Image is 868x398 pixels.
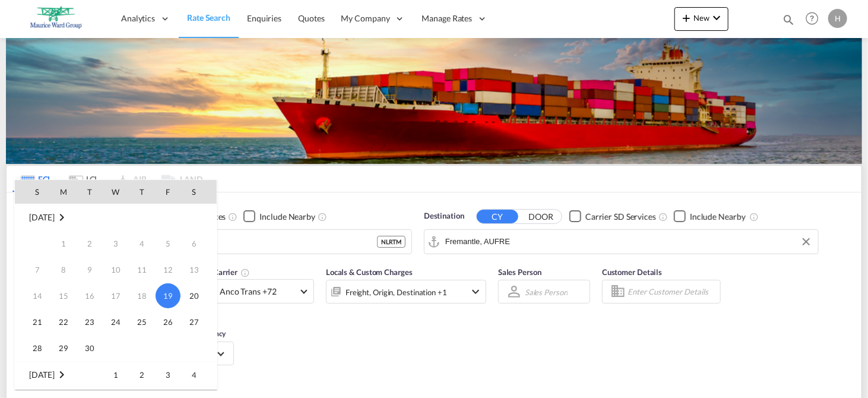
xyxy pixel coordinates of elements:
span: 19 [156,283,180,308]
td: Monday September 22 2025 [50,309,77,335]
span: 20 [182,284,206,308]
th: S [15,180,50,204]
td: Saturday October 4 2025 [181,362,217,388]
tr: Week 5 [15,335,217,362]
span: [DATE] [29,369,55,380]
td: Sunday September 21 2025 [15,309,50,335]
td: Tuesday September 16 2025 [77,283,103,309]
tr: Week 1 [15,230,217,257]
th: T [77,180,103,204]
td: Sunday September 28 2025 [15,335,50,362]
td: Thursday September 4 2025 [129,230,155,257]
th: S [181,180,217,204]
td: Tuesday September 2 2025 [77,230,103,257]
span: 26 [156,310,180,334]
span: 24 [104,310,128,334]
tr: Week undefined [15,204,217,231]
td: Monday September 1 2025 [50,230,77,257]
span: 21 [26,310,49,334]
td: Wednesday September 10 2025 [103,257,129,283]
td: Monday September 15 2025 [50,283,77,309]
tr: Week 4 [15,309,217,335]
td: Wednesday September 24 2025 [103,309,129,335]
td: Monday September 8 2025 [50,257,77,283]
td: Thursday September 25 2025 [129,309,155,335]
td: Friday September 26 2025 [155,309,181,335]
span: 2 [130,363,154,387]
td: Sunday September 7 2025 [15,257,50,283]
span: 23 [78,310,102,334]
td: Saturday September 20 2025 [181,283,217,309]
td: Friday September 5 2025 [155,230,181,257]
td: Friday September 12 2025 [155,257,181,283]
td: Tuesday September 9 2025 [77,257,103,283]
th: W [103,180,129,204]
span: 29 [52,336,75,360]
span: 1 [104,363,128,387]
td: Sunday September 14 2025 [15,283,50,309]
td: Friday October 3 2025 [155,362,181,388]
md-calendar: Calendar [15,180,217,389]
td: Wednesday September 3 2025 [103,230,129,257]
span: 22 [52,310,75,334]
td: Saturday September 6 2025 [181,230,217,257]
tr: Week 1 [15,362,217,388]
span: 25 [130,310,154,334]
td: Tuesday September 30 2025 [77,335,103,362]
td: Monday September 29 2025 [50,335,77,362]
span: [DATE] [29,212,55,222]
td: Thursday October 2 2025 [129,362,155,388]
span: 28 [26,336,49,360]
td: October 2025 [15,362,103,388]
td: Saturday September 27 2025 [181,309,217,335]
td: Tuesday September 23 2025 [77,309,103,335]
span: 3 [156,363,180,387]
td: Saturday September 13 2025 [181,257,217,283]
tr: Week 2 [15,257,217,283]
td: Wednesday October 1 2025 [103,362,129,388]
th: M [50,180,77,204]
td: Thursday September 11 2025 [129,257,155,283]
span: 27 [182,310,206,334]
th: T [129,180,155,204]
th: F [155,180,181,204]
td: Thursday September 18 2025 [129,283,155,309]
td: Wednesday September 17 2025 [103,283,129,309]
span: 30 [78,336,102,360]
tr: Week 3 [15,283,217,309]
td: September 2025 [15,204,217,231]
span: 4 [182,363,206,387]
td: Friday September 19 2025 [155,283,181,309]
